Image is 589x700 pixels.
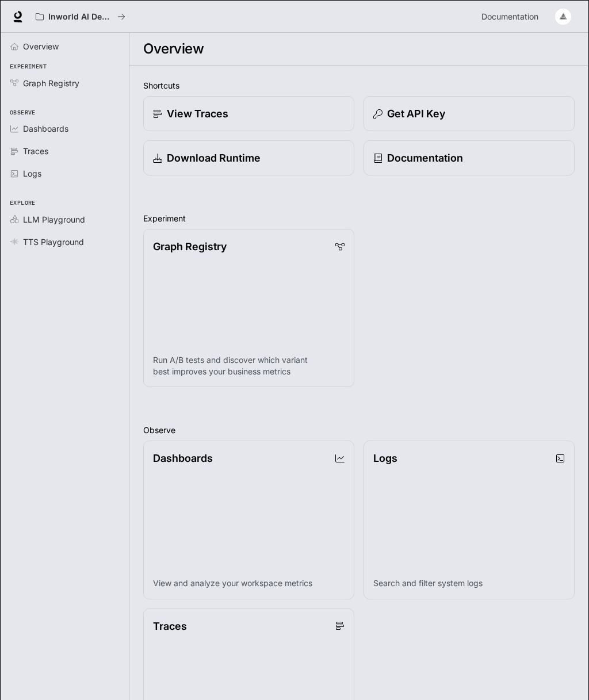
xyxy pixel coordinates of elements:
[364,140,575,175] a: Documentation
[1,198,129,208] span: Explore
[153,577,345,589] p: View and analyze your workspace metrics
[364,96,575,131] button: Get API Key
[143,140,354,175] a: Download Runtime
[23,123,68,135] span: Dashboards
[5,209,124,229] a: LLM Playground
[387,106,445,121] p: Get API Key
[364,441,575,599] a: LogsSearch and filter system logs
[143,424,575,436] h2: Observe
[153,618,187,634] p: Traces
[153,450,213,466] p: Dashboards
[1,62,129,72] span: Experiment
[373,577,565,589] p: Search and filter system logs
[23,145,48,157] span: Traces
[5,163,124,183] a: Logs
[23,40,59,52] span: Overview
[5,141,124,161] a: Traces
[30,5,131,28] button: All workspaces
[153,354,345,377] p: Run A/B tests and discover which variant best improves your business metrics
[23,236,84,248] span: TTS Playground
[23,77,79,89] span: Graph Registry
[481,10,538,24] span: Documentation
[5,232,124,252] a: TTS Playground
[387,150,463,166] p: Documentation
[477,5,547,28] a: Documentation
[1,108,129,118] span: Observe
[5,118,124,139] a: Dashboards
[167,150,261,166] p: Download Runtime
[167,106,228,121] p: View Traces
[23,167,41,179] span: Logs
[373,450,397,466] p: Logs
[143,96,354,131] a: View Traces
[552,5,575,28] button: User avatar
[143,441,354,599] a: DashboardsView and analyze your workspace metrics
[143,37,204,60] h1: Overview
[48,12,113,22] p: Inworld AI Demos
[5,73,124,93] a: Graph Registry
[143,229,354,387] a: Graph RegistryRun A/B tests and discover which variant best improves your business metrics
[5,36,124,56] a: Overview
[143,212,575,224] h2: Experiment
[153,239,227,254] p: Graph Registry
[143,79,575,91] h2: Shortcuts
[23,213,85,225] span: LLM Playground
[555,9,571,25] img: User avatar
